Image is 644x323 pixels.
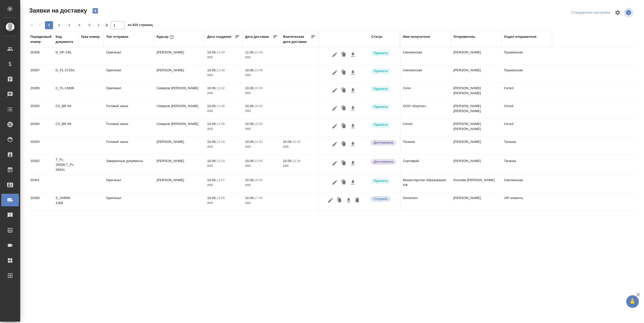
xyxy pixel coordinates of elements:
p: 10.09, [283,159,292,163]
span: 4 [75,23,83,28]
p: 14:02 [292,140,301,144]
p: 10.09, [245,196,254,200]
div: Код документа [56,34,76,44]
div: Документы доставлены, фактическая дата доставки проставиться автоматически [370,139,397,146]
p: 14:30 [254,140,263,144]
p: Принята [374,69,388,74]
td: [PERSON_NAME] [451,193,502,211]
td: Северов [PERSON_NAME] [154,83,205,101]
button: 3 [65,21,73,29]
p: 13:48 [217,68,225,72]
p: 10.09, [207,68,217,72]
td: 20303 [28,137,53,154]
button: Скачать [349,158,357,168]
button: 2 [55,21,63,29]
button: Клонировать [339,50,349,59]
p: 2025 [245,201,278,206]
td: [PERSON_NAME] [154,156,205,174]
button: Создать [89,7,101,15]
p: 2025 [207,164,240,169]
p: 2025 [207,183,240,188]
td: Таганка [502,137,552,154]
p: 13:48 [254,68,263,72]
td: [PERSON_NAME] [154,47,205,65]
td: [PERSON_NAME] [154,175,205,193]
td: Северов [PERSON_NAME] [154,119,205,137]
td: Готовый заказ [104,119,154,137]
td: Готовый заказ [104,137,154,154]
button: Удалить [353,196,362,205]
p: 2025 [245,164,278,169]
td: Сити3 [502,101,552,119]
div: Документы доставлены, фактическая дата доставки проставиться автоматически [370,158,397,165]
td: [PERSON_NAME] [451,156,502,174]
p: Доставлена [374,140,393,145]
p: 13:38 [217,122,225,126]
p: 10.09, [207,86,217,90]
p: 10.09, [245,104,254,108]
td: 20302 [28,156,53,174]
span: 🙏 [628,296,637,307]
div: Новая заявка, еще не передана в работу [370,196,397,202]
p: 10.09, [207,159,217,163]
td: Смоленская [400,47,451,65]
td: Сити [400,83,451,101]
p: 13:26 [217,140,225,144]
td: Сертифай [400,156,451,174]
button: Клонировать [339,158,349,168]
button: Скачать [349,178,357,187]
td: Пушкинская [502,65,552,83]
div: Курьер [157,34,175,40]
td: T_FL-25938,T_FL-25941 [53,155,78,175]
td: Заверенные документы [104,156,154,174]
td: Смоленская [502,175,552,193]
td: D_NF-236, [53,47,78,65]
td: Козлова [PERSON_NAME] [451,175,502,193]
td: Смоленская [400,65,451,83]
p: Принята [374,104,388,109]
div: Курьер назначен [370,104,397,110]
td: Оригинал [104,47,154,65]
p: 2025 [207,109,240,114]
p: 13:06 [217,196,225,200]
p: 2025 [245,55,278,60]
p: 10.09, [207,104,217,108]
button: Редактировать [330,178,339,187]
div: split button [570,9,612,17]
p: 2025 [245,73,278,78]
td: Таганка [502,156,552,174]
div: Курьер назначен [370,121,397,128]
div: Курьер назначен [370,50,397,57]
td: Оригинал [104,193,154,211]
td: S_GNRM-1358 [53,193,78,211]
p: 2025 [283,164,316,169]
button: Редактировать [330,50,339,59]
div: Статус [371,34,383,39]
button: Скачать [349,86,357,95]
span: из 810 страниц [128,22,153,29]
p: 10.09, [245,86,254,90]
p: 13:42 [217,86,225,90]
p: 13:50 [254,159,263,163]
p: Доставлена [374,159,393,164]
div: Дата создания [207,34,231,39]
td: D_FL-27254, [53,65,78,83]
button: Скачать [349,104,357,113]
button: Редактировать [330,68,339,77]
div: Отдел отправителя [504,34,536,39]
td: Пушкинская [502,47,552,65]
td: ЦО [400,211,451,229]
span: 3 [65,23,73,28]
td: [PERSON_NAME] [451,47,502,65]
button: Редактировать [326,196,335,205]
p: 2025 [245,144,278,149]
div: Дата доставки [245,34,269,39]
td: [PERSON_NAME] [154,65,205,83]
td: Северов [PERSON_NAME] [154,101,205,119]
button: Редактировать [330,104,339,113]
td: 20299 [28,211,53,229]
p: Принята [374,122,388,127]
td: [PERSON_NAME] [154,137,205,154]
td: Смоленская [502,211,552,229]
td: [PERSON_NAME] [PERSON_NAME] [451,83,502,101]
